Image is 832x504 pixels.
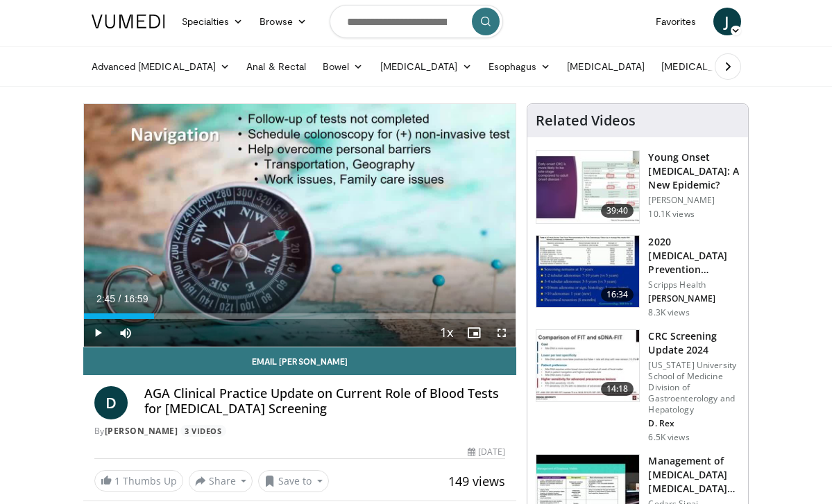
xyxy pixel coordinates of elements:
[189,470,253,492] button: Share
[536,236,639,308] img: 1ac37fbe-7b52-4c81-8c6c-a0dd688d0102.150x105_q85_crop-smart_upscale.jpg
[648,235,740,277] h3: 2020 [MEDICAL_DATA] Prevention Guidelines: What Are the Task Force Rec…
[488,319,516,347] button: Fullscreen
[648,150,740,192] h3: Young Onset [MEDICAL_DATA]: A New Epidemic?
[601,204,634,218] span: 39:40
[94,470,183,492] a: 1 Thumbs Up
[372,53,480,80] a: [MEDICAL_DATA]
[83,53,239,80] a: Advanced [MEDICAL_DATA]
[114,474,120,487] span: 1
[96,293,115,304] span: 2:45
[648,432,689,443] p: 6.5K views
[92,15,165,28] img: VuMedi Logo
[112,319,139,347] button: Mute
[84,319,112,347] button: Play
[124,293,148,304] span: 16:59
[648,329,740,357] h3: CRC Screening Update 2024
[536,112,636,129] h4: Related Videos
[94,386,128,419] a: D
[648,209,694,220] p: 10.1K views
[713,8,741,35] a: J
[648,293,740,304] p: [PERSON_NAME]
[601,382,634,396] span: 14:18
[238,53,314,80] a: Anal & Rectal
[648,279,740,290] p: Scripps Health
[83,347,517,375] a: Email [PERSON_NAME]
[648,195,740,206] p: [PERSON_NAME]
[648,418,740,429] p: D. Rex
[119,293,121,304] span: /
[330,5,503,38] input: Search topics, interventions
[647,8,705,35] a: Favorites
[251,8,315,35] a: Browse
[536,235,740,318] a: 16:34 2020 [MEDICAL_DATA] Prevention Guidelines: What Are the Task Force Rec… Scripps Health [PER...
[536,329,740,443] a: 14:18 CRC Screening Update 2024 [US_STATE] University School of Medicine Division of Gastroentero...
[653,53,761,80] a: [MEDICAL_DATA]
[432,319,460,347] button: Playback Rate
[648,307,689,318] p: 8.3K views
[144,386,506,416] h4: AGA Clinical Practice Update on Current Role of Blood Tests for [MEDICAL_DATA] Screening
[536,330,639,402] img: 91500494-a7c6-4302-a3df-6280f031e251.150x105_q85_crop-smart_upscale.jpg
[601,288,634,302] span: 16:34
[480,53,559,80] a: Esophagus
[448,473,505,489] span: 149 views
[468,446,505,458] div: [DATE]
[536,150,740,224] a: 39:40 Young Onset [MEDICAL_DATA]: A New Epidemic? [PERSON_NAME] 10.1K views
[314,53,371,80] a: Bowel
[84,313,516,319] div: Progress Bar
[180,425,226,437] a: 3 Videos
[258,470,329,492] button: Save to
[105,425,178,437] a: [PERSON_NAME]
[84,104,516,347] video-js: Video Player
[559,53,653,80] a: [MEDICAL_DATA]
[94,425,506,437] div: By
[173,8,252,35] a: Specialties
[648,360,740,415] p: [US_STATE] University School of Medicine Division of Gastroenterology and Hepatology
[648,454,740,496] h3: Management of [MEDICAL_DATA] [MEDICAL_DATA] with Ulcerative [MEDICAL_DATA]
[460,319,488,347] button: Enable picture-in-picture mode
[536,151,639,223] img: b23cd043-23fa-4b3f-b698-90acdd47bf2e.150x105_q85_crop-smart_upscale.jpg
